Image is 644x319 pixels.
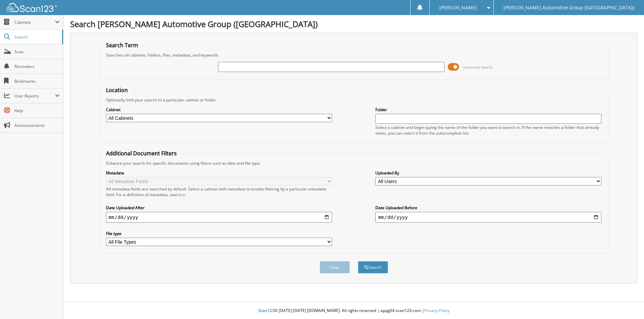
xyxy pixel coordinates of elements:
[103,97,605,103] div: Optionally limit your search to a particular cabinet or folder
[320,261,350,273] button: Clear
[375,170,601,176] label: Uploaded By
[106,205,332,211] label: Date Uploaded After
[106,186,332,197] div: All metadata fields are searched by default. Select a cabinet with metadata to enable filtering b...
[463,65,493,70] span: Advanced Search
[103,150,180,157] legend: Additional Document Filters
[14,78,60,84] span: Bookmarks
[14,34,59,40] span: Search
[424,308,449,313] a: Privacy Policy
[14,19,55,25] span: Cabinets
[375,107,601,112] label: Folder
[14,123,60,128] span: Announcements
[103,52,605,58] div: Searches all cabinets, folders, files, metadata, and keywords
[14,64,60,69] span: Reminders
[103,42,142,49] legend: Search Term
[63,303,644,319] div: © [DATE]-[DATE] [DOMAIN_NAME]. All rights reserved | appg04-scan123-com |
[14,108,60,113] span: Help
[103,86,131,94] legend: Location
[375,125,601,136] div: Select a cabinet and begin typing the name of the folder you want to search in. If the name match...
[106,107,332,112] label: Cabinet
[70,18,637,29] h1: Search [PERSON_NAME] Automotive Group ([GEOGRAPHIC_DATA])
[358,261,388,273] button: Search
[439,6,477,10] span: [PERSON_NAME]
[176,192,185,197] a: here
[106,170,332,176] label: Metadata
[375,205,601,211] label: Date Uploaded Before
[503,6,634,10] span: [PERSON_NAME] Automotive Group ([GEOGRAPHIC_DATA])
[106,231,332,236] label: File type
[7,3,57,12] img: scan123-logo-white.svg
[258,308,274,313] span: Scan123
[106,212,332,223] input: start
[375,212,601,223] input: end
[14,93,55,99] span: User Reports
[14,49,60,55] span: Scan
[103,160,605,166] div: Enhance your search for specific documents using filters such as date and file type.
